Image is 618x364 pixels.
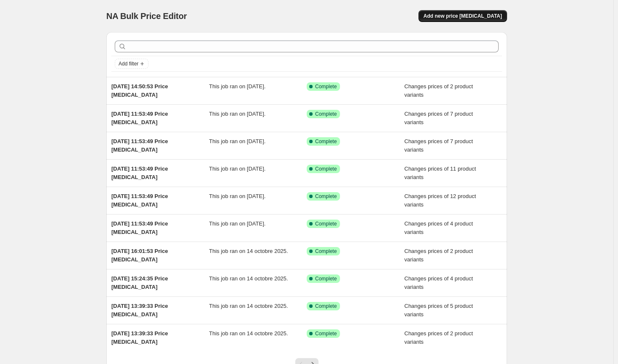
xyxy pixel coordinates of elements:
[405,111,473,125] span: Changes prices of 7 product variants
[315,166,337,172] span: Complete
[315,248,337,255] span: Complete
[405,166,476,180] span: Changes prices of 11 product variants
[405,303,473,318] span: Changes prices of 5 product variants
[424,13,502,19] span: Add new price [MEDICAL_DATA]
[315,111,337,117] span: Complete
[115,59,148,69] button: Add filter
[405,83,473,98] span: Changes prices of 2 product variants
[209,303,288,309] span: This job ran on 14 octobre 2025.
[315,138,337,145] span: Complete
[405,193,476,208] span: Changes prices of 12 product variants
[209,248,288,254] span: This job ran on 14 octobre 2025.
[209,275,288,282] span: This job ran on 14 octobre 2025.
[315,220,337,227] span: Complete
[111,303,168,318] span: [DATE] 13:39:33 Price [MEDICAL_DATA]
[111,193,168,208] span: [DATE] 11:53:49 Price [MEDICAL_DATA]
[119,60,138,67] span: Add filter
[315,83,337,90] span: Complete
[209,166,266,172] span: This job ran on [DATE].
[418,10,507,22] button: Add new price [MEDICAL_DATA]
[315,193,337,200] span: Complete
[209,83,266,90] span: This job ran on [DATE].
[315,303,337,310] span: Complete
[106,11,187,21] span: NA Bulk Price Editor
[111,275,168,290] span: [DATE] 15:24:35 Price [MEDICAL_DATA]
[111,83,168,98] span: [DATE] 14:50:53 Price [MEDICAL_DATA]
[209,138,266,144] span: This job ran on [DATE].
[209,193,266,199] span: This job ran on [DATE].
[405,330,473,345] span: Changes prices of 2 product variants
[405,275,473,290] span: Changes prices of 4 product variants
[111,138,168,153] span: [DATE] 11:53:49 Price [MEDICAL_DATA]
[315,275,337,282] span: Complete
[111,330,168,345] span: [DATE] 13:39:33 Price [MEDICAL_DATA]
[111,220,168,235] span: [DATE] 11:53:49 Price [MEDICAL_DATA]
[111,166,168,180] span: [DATE] 11:53:49 Price [MEDICAL_DATA]
[405,220,473,235] span: Changes prices of 4 product variants
[111,248,168,263] span: [DATE] 16:01:53 Price [MEDICAL_DATA]
[315,330,337,337] span: Complete
[111,111,168,125] span: [DATE] 11:53:49 Price [MEDICAL_DATA]
[209,330,288,337] span: This job ran on 14 octobre 2025.
[405,138,473,153] span: Changes prices of 7 product variants
[209,111,266,117] span: This job ran on [DATE].
[209,220,266,227] span: This job ran on [DATE].
[405,248,473,263] span: Changes prices of 2 product variants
